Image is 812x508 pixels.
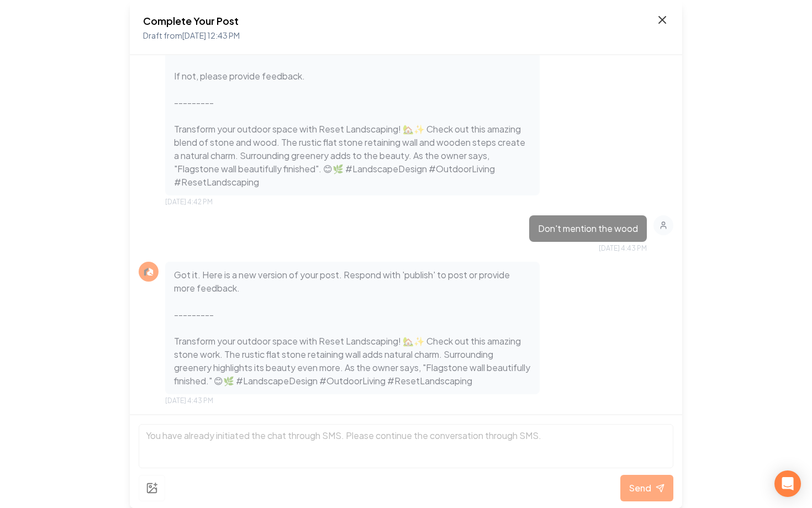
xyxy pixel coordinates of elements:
span: Draft from [DATE] 12:43 PM [143,30,240,40]
h2: Complete Your Post [143,13,240,29]
span: [DATE] 4:43 PM [599,244,647,253]
span: [DATE] 4:43 PM [165,396,213,405]
img: Rebolt Logo [142,265,155,278]
span: [DATE] 4:42 PM [165,198,213,207]
div: Open Intercom Messenger [774,470,801,497]
p: Great. Here is the first version of your post! If you want to publish just respond "publish". If ... [174,17,531,189]
p: Got it. Here is a new version of your post. Respond with 'publish' to post or provide more feedba... [174,268,531,388]
p: Don't mention the wood [538,222,638,235]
